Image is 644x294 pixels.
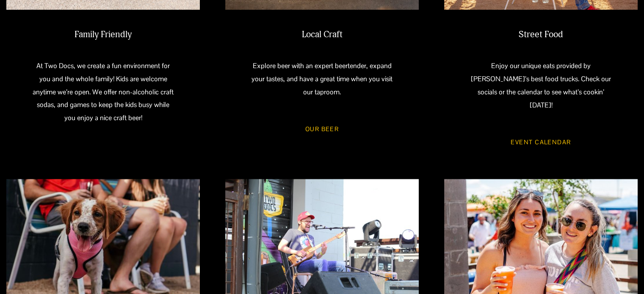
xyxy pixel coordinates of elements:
[468,60,614,112] p: Enjoy our unique eats provided by [PERSON_NAME]’s best food trucks. Check our socials or the cale...
[30,60,176,125] p: At Two Docs, we create a fun environment for you and the whole family! Kids are welcome anytime w...
[468,29,614,41] h2: Street Food
[30,29,176,41] h2: Family Friendly
[249,29,395,41] h2: Local Craft
[498,131,583,154] a: Event Calendar
[249,60,395,99] p: Explore beer with an expert beertender, expand your tastes, and have a great time when you visit ...
[293,118,351,140] a: Our Beer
